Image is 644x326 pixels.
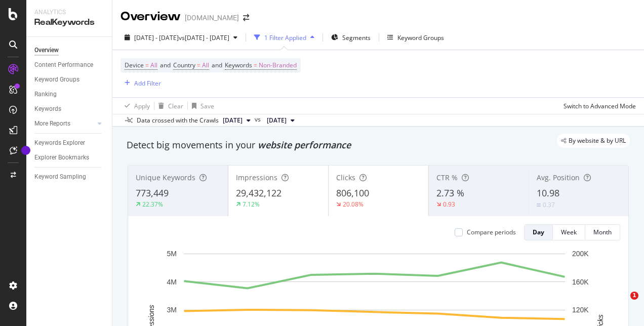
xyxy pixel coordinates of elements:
text: 3M [167,306,177,314]
div: Clear [168,102,183,110]
div: Compare periods [467,228,516,236]
text: 200K [572,250,589,258]
span: and [212,61,222,69]
div: Week [561,228,577,236]
span: 10.98 [537,187,559,199]
div: Ranking [34,89,57,100]
text: 160K [572,278,589,286]
span: Avg. Position [537,173,580,182]
div: 20.08% [343,200,364,209]
div: Tooltip anchor [21,146,30,155]
span: = [254,61,257,69]
span: Keywords [225,61,252,69]
div: 0.93 [443,200,455,209]
a: Ranking [34,89,105,100]
span: Clicks [336,173,355,182]
span: 773,449 [136,187,169,199]
span: 1 [630,292,638,300]
button: Segments [327,29,375,46]
span: 29,432,122 [236,187,281,199]
button: Switch to Advanced Mode [559,98,636,114]
div: Apply [134,102,150,110]
span: vs [255,115,263,124]
div: Data crossed with the Crawls [137,116,219,125]
button: [DATE] [263,114,299,127]
div: 22.37% [142,200,163,209]
div: RealKeywords [34,17,104,28]
div: [DOMAIN_NAME] [185,13,239,23]
button: Save [188,98,214,114]
span: By website & by URL [569,138,626,144]
div: Overview [120,8,181,25]
span: CTR % [436,173,458,182]
span: 2025 Oct. 4th [223,116,243,125]
button: Keyword Groups [383,29,448,46]
div: Keyword Groups [397,33,444,42]
a: Keywords Explorer [34,138,105,148]
span: [DATE] - [DATE] [134,33,179,42]
div: 0.37 [543,200,555,209]
a: Keywords [34,104,105,114]
a: Content Performance [34,60,105,70]
div: More Reports [34,118,70,129]
span: Impressions [236,173,277,182]
button: [DATE] - [DATE]vs[DATE] - [DATE] [120,29,241,46]
a: More Reports [34,118,95,129]
span: 2024 Sep. 28th [267,116,287,125]
div: Explorer Bookmarks [34,152,89,163]
div: legacy label [557,134,630,148]
button: Day [524,224,553,240]
div: 1 Filter Applied [264,33,306,42]
div: Overview [34,45,59,56]
text: 4M [167,278,177,286]
div: Keywords [34,104,61,114]
text: 120K [572,306,589,314]
span: = [197,61,200,69]
text: 5M [167,250,177,258]
div: 7.12% [243,200,260,209]
button: Add Filter [120,77,161,89]
button: [DATE] [219,114,255,127]
span: Device [125,61,144,69]
button: Month [585,224,620,240]
span: All [202,58,209,72]
span: and [160,61,171,69]
span: vs [DATE] - [DATE] [179,33,229,42]
span: 806,100 [336,187,369,199]
div: Add Filter [134,79,161,88]
div: Content Performance [34,60,93,70]
iframe: Intercom live chat [610,292,634,316]
div: Month [593,228,612,236]
span: Unique Keywords [136,173,195,182]
div: Keyword Sampling [34,172,86,182]
span: Segments [342,33,371,42]
button: Week [553,224,585,240]
a: Keyword Groups [34,74,105,85]
a: Explorer Bookmarks [34,152,105,163]
span: = [145,61,149,69]
div: Analytics [34,8,104,17]
div: Keyword Groups [34,74,79,85]
button: 1 Filter Applied [250,29,318,46]
img: Equal [537,203,541,207]
div: arrow-right-arrow-left [243,14,249,21]
button: Apply [120,98,150,114]
span: All [150,58,157,72]
a: Keyword Sampling [34,172,105,182]
span: 2.73 % [436,187,464,199]
span: Non-Branded [259,58,297,72]
button: Clear [154,98,183,114]
div: Keywords Explorer [34,138,85,148]
div: Day [533,228,544,236]
a: Overview [34,45,105,56]
div: Save [200,102,214,110]
span: Country [173,61,195,69]
div: Switch to Advanced Mode [563,102,636,110]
